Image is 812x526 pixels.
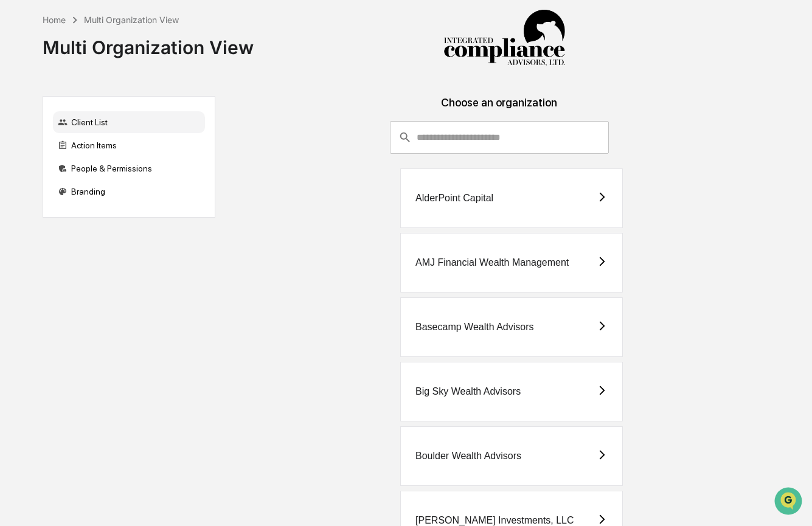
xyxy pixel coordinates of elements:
[53,181,205,202] div: Branding
[12,178,22,187] div: 🔎
[53,111,205,133] div: Client List
[43,27,254,58] div: Multi Organization View
[24,153,78,165] span: Preclearance
[415,257,569,268] div: AMJ Financial Wealth Management
[12,93,34,115] img: 1746055101610-c473b297-6a78-478c-a979-82029cc54cd1
[443,10,565,67] img: Integrated Compliance Advisors
[88,154,98,164] div: 🗄️
[390,121,609,154] div: consultant-dashboard__filter-organizations-search-bar
[41,105,154,115] div: We're available if you need us!
[53,157,205,179] div: People & Permissions
[225,96,774,121] div: Choose an organization
[43,15,66,25] div: Home
[121,206,147,215] span: Pylon
[415,386,521,397] div: Big Sky Wealth Advisors
[773,486,806,519] iframe: Open customer support
[41,93,200,105] div: Start new chat
[7,148,83,170] a: 🖐️Preclearance
[207,97,221,111] button: Start new chat
[12,154,22,164] div: 🖐️
[100,153,151,165] span: Attestations
[84,15,179,25] div: Multi Organization View
[24,176,77,189] span: Data Lookup
[415,322,533,333] div: Basecamp Wealth Advisors
[12,26,221,45] p: How can we help?
[7,171,82,193] a: 🔎Data Lookup
[83,148,156,170] a: 🗄️Attestations
[415,451,521,462] div: Boulder Wealth Advisors
[415,193,493,204] div: AlderPoint Capital
[415,515,574,526] div: [PERSON_NAME] Investments, LLC
[86,206,147,215] a: Powered byPylon
[53,134,205,156] div: Action Items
